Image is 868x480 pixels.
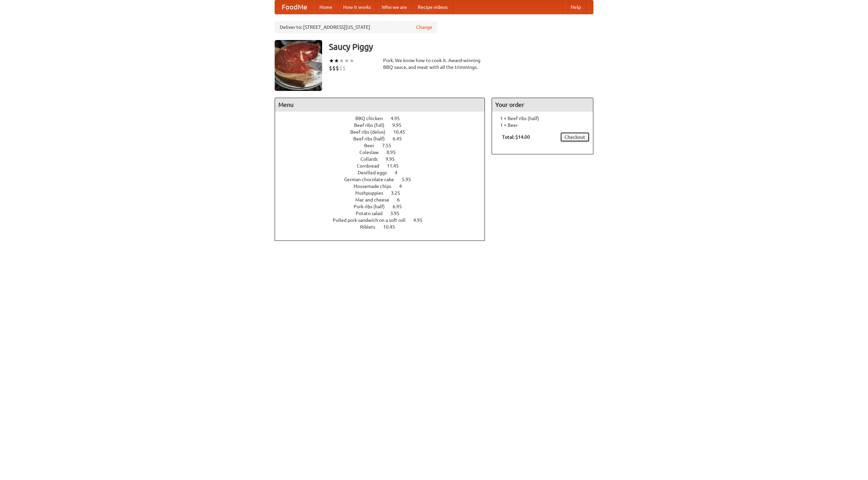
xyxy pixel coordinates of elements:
span: 11.45 [387,163,406,169]
span: 10.45 [393,129,412,135]
span: Cornbread [357,163,386,169]
a: Pork ribs (half) 6.95 [354,204,414,209]
li: ★ [334,57,339,64]
li: ★ [329,57,334,64]
span: Housemade chips [354,184,398,189]
a: Hushpuppies 3.25 [355,190,413,196]
a: Checkout [560,132,590,142]
a: Potato salad 3.95 [356,211,412,216]
b: Total: $14.00 [502,134,530,140]
a: Beef ribs (half) 6.45 [353,136,414,141]
a: Devilled eggs 4 [358,170,410,175]
span: 4 [395,170,404,175]
li: $ [332,64,336,72]
a: Riblets 10.45 [360,224,408,230]
span: Pulled pork sandwich on a soft roll [333,217,412,223]
span: 4.95 [413,217,429,223]
span: Mac and cheese [355,197,396,203]
span: Beef ribs (delux) [350,129,392,135]
a: Beer 7.55 [364,143,404,148]
span: Beef ribs (full) [354,122,391,128]
span: 6.45 [393,136,409,141]
span: Devilled eggs [358,170,394,175]
span: 5.95 [402,177,418,182]
span: 6.95 [393,204,409,209]
li: ★ [344,57,349,64]
a: How it works [338,0,376,14]
a: Beef ribs (full) 9.95 [354,122,414,128]
li: ★ [339,57,344,64]
span: 3.95 [390,211,406,216]
span: 3.25 [391,190,407,196]
span: 6 [397,197,407,203]
a: Collards 9.95 [360,156,407,162]
li: 1 × Beef ribs (half) [495,115,590,122]
img: angular.jpg [275,40,322,91]
li: $ [336,64,339,72]
div: Pork. We know how to cook it. Award-winning BBQ sauce, and meat with all the trimmings. [383,57,485,71]
span: German chocolate cake [344,177,401,182]
a: Recipe videos [412,0,453,14]
a: FoodMe [275,0,314,14]
li: $ [329,64,332,72]
span: 4 [399,184,409,189]
span: Riblets [360,224,382,230]
a: Who we are [376,0,412,14]
span: Beef ribs (half) [353,136,392,141]
a: Beef ribs (delux) 10.45 [350,129,418,135]
a: Change [416,24,432,31]
span: 4.95 [391,116,407,121]
span: 9.95 [386,156,401,162]
h3: Saucy Piggy [329,40,593,54]
li: $ [342,64,346,72]
a: Pulled pork sandwich on a soft roll 4.95 [333,217,435,223]
a: BBQ chicken 4.95 [355,116,412,121]
span: BBQ chicken [355,116,390,121]
span: Pork ribs (half) [354,204,392,209]
a: Help [565,0,586,14]
span: Potato salad [356,211,389,216]
li: $ [339,64,342,72]
li: ★ [349,57,354,64]
span: 8.95 [387,150,402,155]
span: 9.95 [392,122,408,128]
h4: Your order [492,98,593,112]
a: Home [314,0,338,14]
li: 1 × Beer [495,122,590,129]
span: Beer [364,143,381,148]
div: Deliver to: [STREET_ADDRESS][US_STATE] [275,21,437,33]
span: 10.45 [383,224,402,230]
span: Collards [360,156,384,162]
span: Hushpuppies [355,190,390,196]
a: Mac and cheese 6 [355,197,412,203]
a: Housemade chips 4 [354,184,414,189]
h4: Menu [275,98,485,112]
span: Coleslaw [359,150,386,155]
a: German chocolate cake 5.95 [344,177,423,182]
span: 7.55 [382,143,398,148]
a: Coleslaw 8.95 [359,150,408,155]
a: Cornbread 11.45 [357,163,411,169]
